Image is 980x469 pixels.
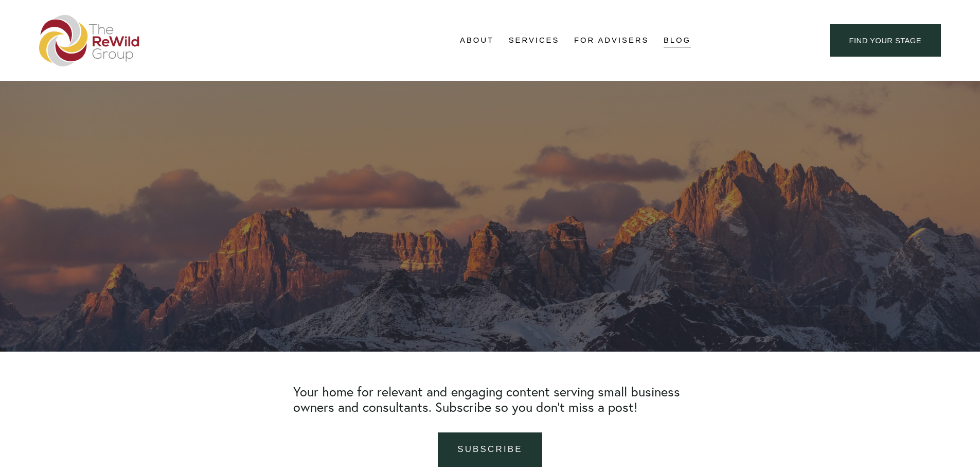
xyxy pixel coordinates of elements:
[509,33,560,48] a: folder dropdown
[460,33,494,48] a: folder dropdown
[438,432,542,467] a: subscribe
[664,33,691,48] a: Blog
[39,15,140,66] img: The ReWild Group
[574,33,649,48] a: For Advisers
[460,33,494,47] span: About
[293,384,687,415] h2: Your home for relevant and engaging content serving small business owners and consultants. Subscr...
[830,24,941,57] a: find your stage
[509,33,560,47] span: Services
